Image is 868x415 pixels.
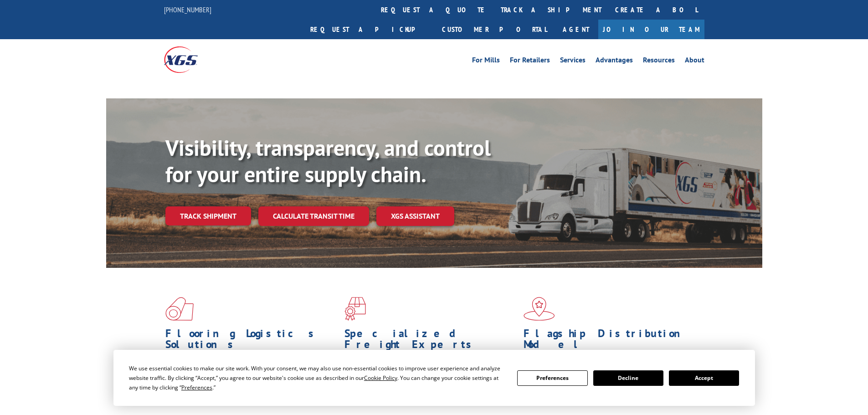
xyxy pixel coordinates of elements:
[510,56,550,67] a: For Retailers
[165,297,194,321] img: xgs-icon-total-supply-chain-intelligence-red
[376,206,454,226] a: XGS ASSISTANT
[554,20,598,39] a: Agent
[164,5,211,14] a: [PHONE_NUMBER]
[435,20,554,39] a: Customer Portal
[129,364,506,392] div: We use essential cookies to make our site work. With your consent, we may also use non-essential ...
[598,20,704,39] a: Join Our Team
[113,350,755,406] div: Cookie Consent Prompt
[643,56,675,67] a: Resources
[560,56,586,67] a: Services
[165,133,491,188] b: Visibility, transparency, and control for your entire supply chain.
[165,328,338,354] h1: Flooring Logistics Solutions
[344,297,366,321] img: xgs-icon-focused-on-flooring-red
[181,384,212,391] span: Preferences
[593,370,663,386] button: Decline
[524,328,696,354] h1: Flagship Distribution Model
[364,374,397,382] span: Cookie Policy
[344,328,517,354] h1: Specialized Freight Experts
[472,56,500,67] a: For Mills
[165,206,251,225] a: Track shipment
[669,370,739,386] button: Accept
[517,370,587,386] button: Preferences
[685,56,704,67] a: About
[524,297,555,321] img: xgs-icon-flagship-distribution-model-red
[596,56,633,67] a: Advantages
[303,20,435,39] a: Request a pickup
[258,206,369,226] a: Calculate transit time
